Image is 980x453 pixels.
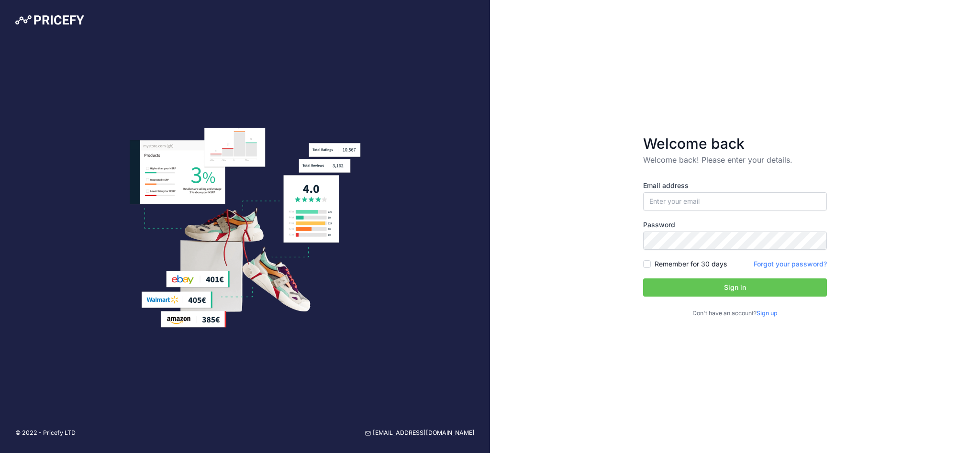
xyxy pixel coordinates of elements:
[643,309,827,318] p: Don't have an account?
[365,429,475,438] a: [EMAIL_ADDRESS][DOMAIN_NAME]
[643,278,827,297] button: Sign in
[643,135,827,152] h3: Welcome back
[643,181,827,190] label: Email address
[655,259,727,269] label: Remember for 30 days
[643,220,827,230] label: Password
[754,260,827,268] a: Forgot your password?
[643,192,827,210] input: Enter your email
[15,15,84,25] img: Pricefy
[15,429,76,438] p: © 2022 - Pricefy LTD
[643,154,827,166] p: Welcome back! Please enter your details.
[757,309,778,317] a: Sign up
